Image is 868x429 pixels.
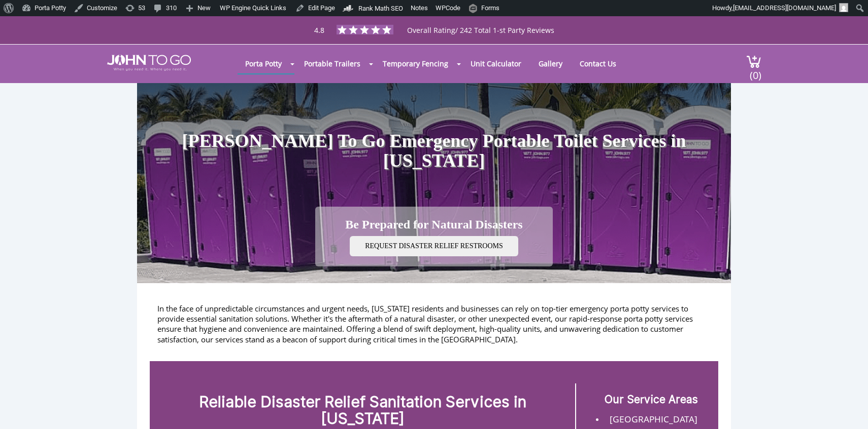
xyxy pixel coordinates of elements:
img: JOHN to go [107,55,191,71]
span: (0) [749,60,761,82]
span: 4.8 [314,25,324,35]
span: [EMAIL_ADDRESS][DOMAIN_NAME] [733,4,836,12]
span: Rank Math SEO [358,5,403,12]
a: Contact Us [572,54,624,73]
a: Porta Potty [238,54,289,73]
a: Unit Calculator [463,54,529,73]
a: [GEOGRAPHIC_DATA] [610,404,697,425]
h2: Be Prepared for Natural Disasters [325,218,542,231]
a: Request Disaster Relief Restrooms [350,241,518,250]
h2: Reliable Disaster Relief Sanitation Services in [US_STATE] [157,394,567,427]
a: Portable Trailers [296,54,368,73]
img: cart a [746,55,761,68]
h2: Our Service Areas [605,394,711,405]
span: Overall Rating/ 242 Total 1-st Party Reviews [407,25,554,55]
button: Request Disaster Relief Restrooms [350,236,518,256]
p: In the face of unpredictable circumstances and urgent needs, [US_STATE] residents and businesses ... [157,303,711,345]
button: Live Chat [827,388,868,429]
h1: [PERSON_NAME] To Go Emergency Portable Toilet Services in [US_STATE] [145,94,723,171]
a: Gallery [531,54,570,73]
a: Temporary Fencing [375,54,456,73]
